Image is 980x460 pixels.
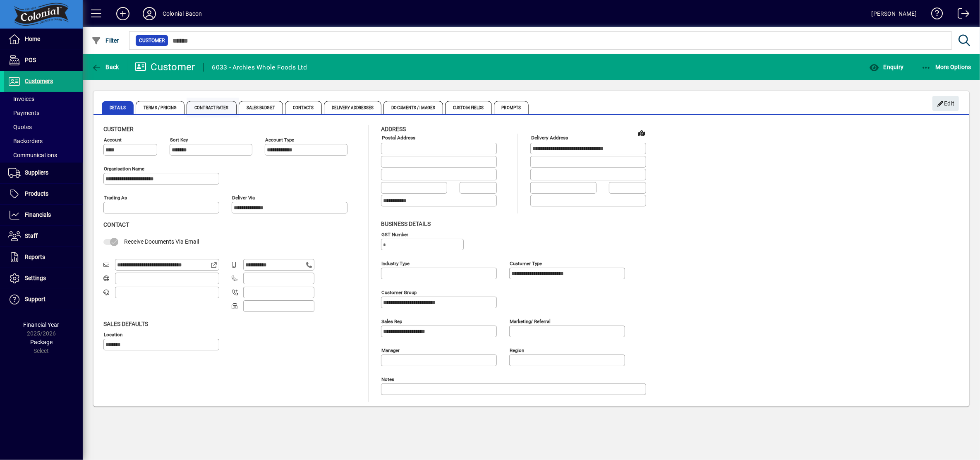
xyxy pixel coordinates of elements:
[25,78,53,84] span: Customers
[232,195,255,201] mat-label: Deliver via
[25,232,38,239] span: Staff
[8,110,39,116] span: Payments
[937,97,955,110] span: Edit
[239,101,283,114] span: Sales Budget
[635,126,648,139] a: View on map
[510,260,542,266] mat-label: Customer type
[8,96,34,102] span: Invoices
[4,92,83,106] a: Invoices
[265,137,294,143] mat-label: Account Type
[4,148,83,162] a: Communications
[103,221,129,228] span: Contact
[139,36,165,45] span: Customer
[25,296,46,302] span: Support
[4,268,83,289] a: Settings
[494,101,529,114] span: Prompts
[104,331,122,337] mat-label: Location
[4,29,83,50] a: Home
[4,106,83,120] a: Payments
[510,347,524,353] mat-label: Region
[921,64,972,70] span: More Options
[89,33,121,48] button: Filter
[381,318,402,324] mat-label: Sales rep
[445,101,491,114] span: Custom Fields
[124,238,199,245] span: Receive Documents Via Email
[872,7,917,20] div: [PERSON_NAME]
[381,347,400,353] mat-label: Manager
[136,6,163,21] button: Profile
[136,101,185,114] span: Terms / Pricing
[104,137,122,143] mat-label: Account
[919,60,974,74] button: More Options
[91,64,119,70] span: Back
[4,134,83,148] a: Backorders
[91,37,119,44] span: Filter
[381,220,431,227] span: Business details
[104,195,127,201] mat-label: Trading as
[110,6,136,21] button: Add
[25,211,51,218] span: Financials
[381,289,417,295] mat-label: Customer group
[510,318,551,324] mat-label: Marketing/ Referral
[932,96,959,111] button: Edit
[104,166,144,172] mat-label: Organisation name
[4,120,83,134] a: Quotes
[102,101,134,114] span: Details
[285,101,322,114] span: Contacts
[869,64,903,70] span: Enquiry
[8,138,43,144] span: Backorders
[4,247,83,268] a: Reports
[103,126,134,132] span: Customer
[25,190,48,197] span: Products
[30,339,53,345] span: Package
[25,57,36,63] span: POS
[187,101,236,114] span: Contract Rates
[8,124,32,130] span: Quotes
[867,60,906,74] button: Enquiry
[163,7,202,20] div: Colonial Bacon
[25,169,48,176] span: Suppliers
[4,184,83,204] a: Products
[4,50,83,71] a: POS
[83,60,128,74] app-page-header-button: Back
[951,2,970,29] a: Logout
[381,376,394,382] mat-label: Notes
[89,60,121,74] button: Back
[103,321,148,327] span: Sales defaults
[4,226,83,247] a: Staff
[324,101,382,114] span: Delivery Addresses
[24,321,60,328] span: Financial Year
[212,61,307,74] div: 6033 - Archies Whole Foods Ltd
[25,275,46,281] span: Settings
[170,137,188,143] mat-label: Sort key
[381,231,408,237] mat-label: GST Number
[4,205,83,225] a: Financials
[25,36,40,42] span: Home
[925,2,943,29] a: Knowledge Base
[381,126,406,132] span: Address
[25,254,45,260] span: Reports
[8,152,57,158] span: Communications
[4,289,83,310] a: Support
[381,260,410,266] mat-label: Industry type
[4,163,83,183] a: Suppliers
[134,60,195,74] div: Customer
[383,101,443,114] span: Documents / Images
